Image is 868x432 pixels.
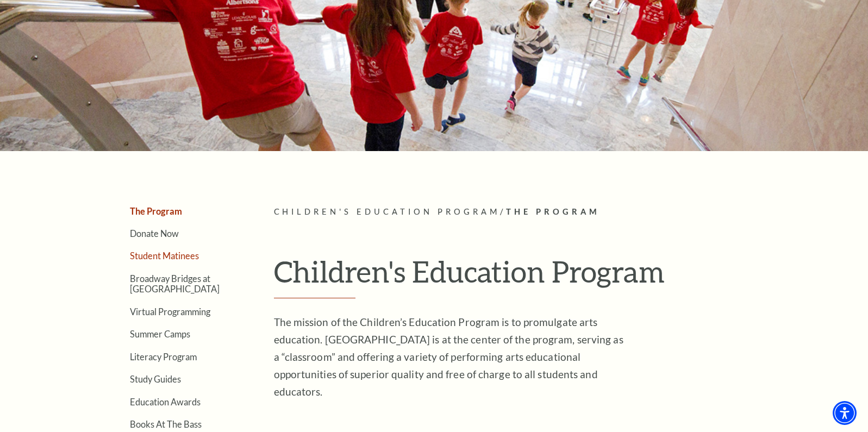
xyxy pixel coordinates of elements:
p: The mission of the Children’s Education Program is to promulgate arts education. [GEOGRAPHIC_DATA... [274,314,627,400]
h1: Children's Education Program [274,254,771,298]
a: Study Guides [130,374,181,384]
span: The Program [506,207,600,216]
a: Summer Camps [130,329,190,339]
a: Virtual Programming [130,306,210,317]
a: Books At The Bass [130,419,202,429]
a: Broadway Bridges at [GEOGRAPHIC_DATA] [130,273,220,294]
a: Literacy Program [130,352,197,362]
a: Education Awards [130,397,201,407]
span: Children's Education Program [274,207,501,216]
p: / [274,205,771,219]
a: Donate Now [130,228,179,239]
a: Student Matinees [130,251,199,261]
div: Accessibility Menu [833,401,857,425]
a: The Program [130,206,182,216]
